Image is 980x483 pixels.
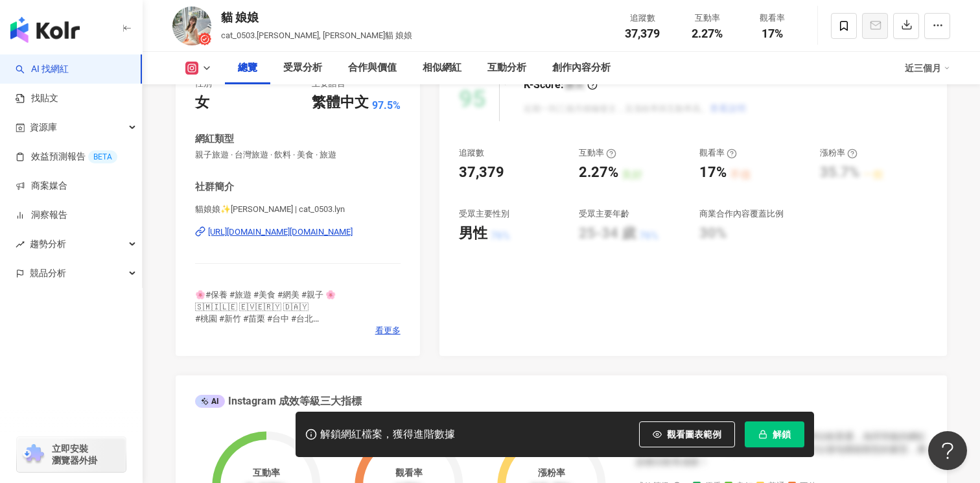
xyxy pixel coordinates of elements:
[579,208,629,220] div: 受眾主要年齡
[552,60,611,76] div: 創作內容分析
[699,208,784,220] div: 商業合作內容覆蓋比例
[221,9,412,25] div: 貓 娘娘
[667,429,721,440] span: 觀看圖表範例
[16,180,67,193] a: 商案媒合
[579,147,616,159] div: 互動率
[283,60,322,76] div: 受眾分析
[195,395,225,408] div: AI
[30,259,66,288] span: 競品分析
[524,78,598,92] div: K-Score :
[16,92,58,105] a: 找貼文
[16,150,117,163] a: 效益預測報告BETA
[10,17,80,43] img: logo
[30,113,57,142] span: 資源庫
[238,60,257,76] div: 總覽
[16,209,67,222] a: 洞察報告
[487,60,526,76] div: 互動分析
[21,444,46,465] img: chrome extension
[195,132,234,146] div: 網紅類型
[699,147,737,159] div: 觀看率
[625,27,660,40] span: 37,379
[320,428,455,442] div: 解鎖網紅檔案，獲得進階數據
[52,443,97,466] span: 立即安裝 瀏覽器外掛
[773,429,791,440] span: 解鎖
[372,99,401,113] span: 97.5%
[195,394,362,408] div: Instagram 成效等級三大指標
[639,421,735,447] button: 觀看圖表範例
[16,63,69,76] a: searchAI 找網紅
[395,467,423,478] div: 觀看率
[459,163,504,183] div: 37,379
[459,147,484,159] div: 追蹤數
[905,58,950,78] div: 近三個月
[745,421,804,447] button: 解鎖
[459,208,509,220] div: 受眾主要性別
[195,149,401,161] span: 親子旅遊 · 台灣旅遊 · 飲料 · 美食 · 旅遊
[221,30,412,40] span: cat_0503.[PERSON_NAME], [PERSON_NAME]貓 娘娘
[699,163,727,183] div: 17%
[195,93,209,113] div: 女
[348,60,397,76] div: 合作與價值
[195,290,336,370] span: 🌸#保養 #旅遊 #美食 #網美 #親子 🌸 🇸​🇲​🇮​🇱​🇪​ 🇪​🇻​🇪​🇷​🇾​ 🇩​🇦​🇾​ #桃園 #新竹 #苗栗 #台中 #台北 合作代言麻煩私訊我～💌 粉絲團：微笑的貓-貓娘娘 ...
[682,12,732,25] div: 互動率
[195,226,401,238] a: [URL][DOMAIN_NAME][DOMAIN_NAME]
[762,27,783,40] span: 17%
[820,147,857,159] div: 漲粉率
[692,27,723,40] span: 2.27%
[17,437,126,472] a: chrome extension立即安裝 瀏覽器外掛
[538,467,565,478] div: 漲粉率
[423,60,461,76] div: 相似網紅
[30,230,66,259] span: 趨勢分析
[208,226,353,238] div: [URL][DOMAIN_NAME][DOMAIN_NAME]
[253,467,280,478] div: 互動率
[375,325,401,336] span: 看更多
[579,163,618,183] div: 2.27%
[16,240,25,249] span: rise
[312,93,369,113] div: 繁體中文
[195,180,234,194] div: 社群簡介
[459,224,487,244] div: 男性
[172,6,211,45] img: KOL Avatar
[195,204,401,215] span: 貓娘娘✨[PERSON_NAME] | cat_0503.lyn
[618,12,667,25] div: 追蹤數
[747,12,797,25] div: 觀看率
